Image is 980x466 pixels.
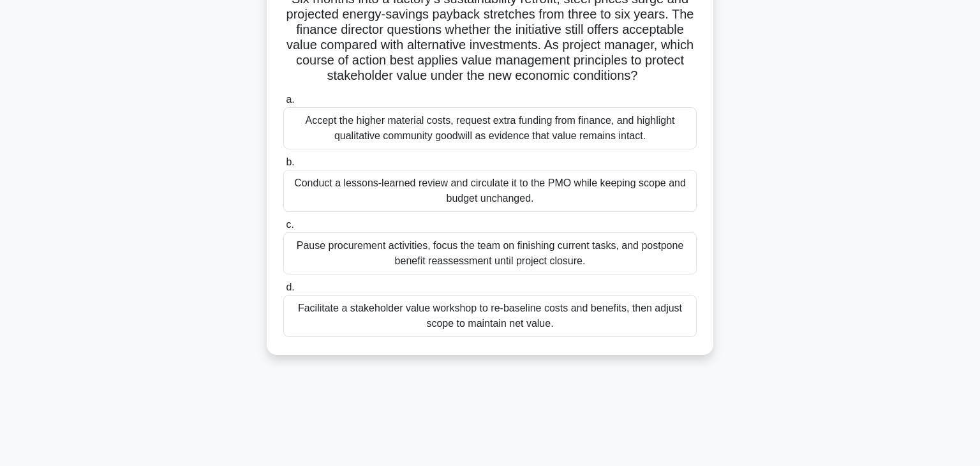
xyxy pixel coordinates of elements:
span: d. [286,282,294,292]
div: Accept the higher material costs, request extra funding from finance, and highlight qualitative c... [283,107,697,149]
div: Facilitate a stakeholder value workshop to re-baseline costs and benefits, then adjust scope to m... [283,295,697,337]
div: Pause procurement activities, focus the team on finishing current tasks, and postpone benefit rea... [283,232,697,274]
span: b. [286,156,294,167]
span: a. [286,94,294,105]
div: Conduct a lessons-learned review and circulate it to the PMO while keeping scope and budget uncha... [283,170,697,212]
span: c. [286,219,293,230]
